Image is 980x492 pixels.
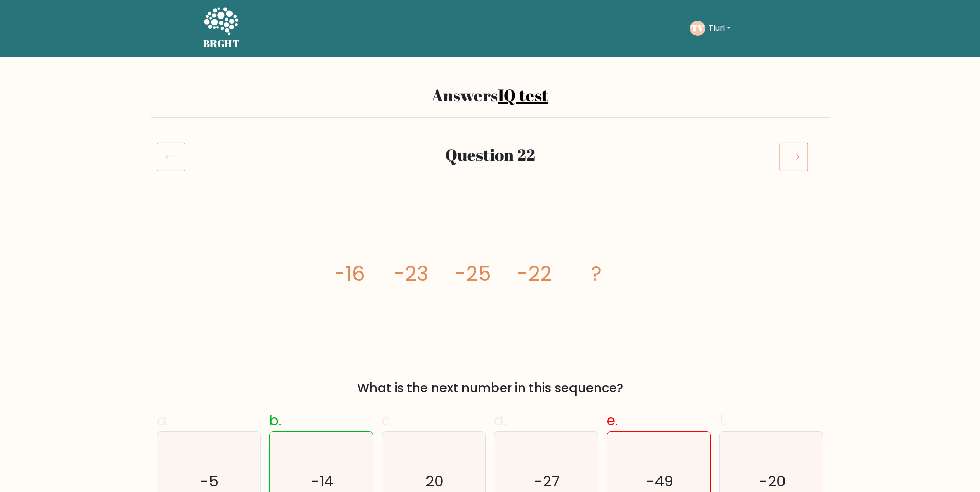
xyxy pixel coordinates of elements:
[498,84,548,106] a: IQ test
[719,410,726,430] span: f.
[203,38,240,50] h5: BRGHT
[455,259,491,288] tspan: -25
[534,471,560,491] text: -27
[334,259,365,288] tspan: -16
[157,410,169,430] span: a.
[691,22,704,34] text: TV
[705,22,734,35] button: Tiuri
[591,259,601,288] tspan: ?
[213,145,767,165] h2: Question 22
[494,410,506,430] span: d.
[607,410,618,430] span: e.
[425,471,444,491] text: 20
[311,471,333,491] text: -14
[759,471,786,491] text: -20
[269,410,281,430] span: b.
[394,259,429,288] tspan: -23
[201,471,219,491] text: -5
[163,379,817,397] div: What is the next number in this sequence?
[646,471,673,491] text: -49
[382,410,393,430] span: c.
[517,259,552,288] tspan: -22
[157,85,824,105] h2: Answers
[203,4,240,52] a: BRGHT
